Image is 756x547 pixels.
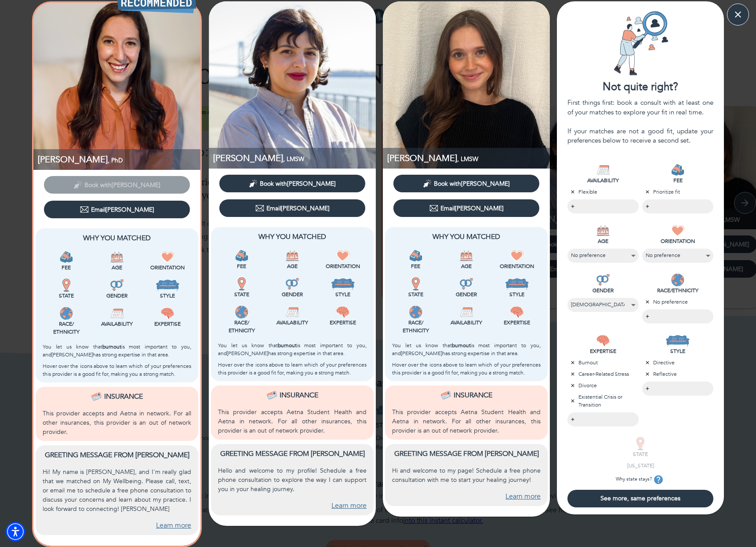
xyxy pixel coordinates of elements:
p: Hover over the icons above to learn which of your preferences this provider is a good fit for, ma... [392,361,541,377]
p: This provider accepts Aetna Student Health and Aetna in network. For all other insurances, this p... [392,407,541,435]
button: Book with[PERSON_NAME] [393,175,539,192]
img: AVAILABILITY [596,163,610,176]
img: ORIENTATION [671,224,684,237]
p: Reflective [642,370,713,378]
p: Insurance [454,390,492,400]
p: You let us know that is most important to you, and [PERSON_NAME] has strong expertise in that area. [43,343,191,359]
p: State [43,292,90,300]
p: Availability [93,320,140,328]
span: Book with [PERSON_NAME] [434,180,510,188]
p: GENDER [567,286,639,294]
span: , LMSW [283,155,304,163]
img: Race/<br />Ethnicity [409,305,422,319]
img: GENDER [596,273,610,286]
div: Not quite right? [557,80,724,95]
img: Availability [460,305,473,319]
img: STATE [634,437,647,450]
p: Race/ Ethnicity [218,319,265,334]
p: Style [320,290,367,298]
button: Email[PERSON_NAME] [44,201,190,218]
img: Sarah Mainzer profile [383,1,550,169]
p: Expertise [144,320,191,328]
p: Hover over the icons above to learn which of your preferences this provider is a good fit for, ma... [43,362,191,378]
img: Gender [286,277,299,290]
span: , LMSW [457,155,478,163]
p: Hover over the icons above to learn which of your preferences this provider is a good fit for, ma... [218,361,367,377]
img: RACE/ETHNICITY [671,273,684,286]
p: Fee [43,264,90,272]
span: , PhD [108,156,123,165]
p: Career-Related Stress [567,370,639,378]
img: Fee [409,249,422,262]
p: Greeting message from [PERSON_NAME] [392,448,541,459]
img: Style [156,279,180,292]
button: See more, same preferences [567,490,713,507]
p: Hi and welcome to my page! Schedule a free phone consultation with me to start your healing journey! [392,466,541,485]
span: Book with [PERSON_NAME] [260,180,336,188]
img: FEE [671,163,684,176]
p: AVAILABILITY [567,176,639,184]
p: Insurance [280,390,318,400]
p: Gender [269,290,316,298]
p: Orientation [144,264,191,272]
img: Gender [110,279,124,292]
img: Fee [235,249,248,262]
p: Why You Matched [218,231,367,242]
div: This provider is licensed to work in your state. [43,279,90,300]
p: Divorce [567,382,639,389]
img: Availability [286,305,299,319]
p: Hello and welcome to my profile! Schedule a free phone consultation to explore the way I can supp... [218,466,367,494]
img: Age [110,250,124,264]
p: Expertise [494,319,541,327]
a: Learn more [156,521,191,531]
p: Greeting message from [PERSON_NAME] [218,448,367,459]
img: State [235,277,248,290]
button: Book with[PERSON_NAME] [219,175,365,192]
img: Style [331,277,355,290]
p: No preference [642,298,713,306]
img: State [409,277,422,290]
p: Gender [443,290,490,298]
p: Fee [392,262,439,270]
div: Email [PERSON_NAME] [429,204,504,213]
b: burnout [278,342,297,349]
p: State [392,290,439,298]
p: Age [93,264,140,272]
p: [US_STATE] [605,462,676,470]
p: Gender [93,292,140,300]
p: LMSW [387,152,550,164]
p: Availability [443,319,490,327]
img: Orientation [161,250,174,264]
b: burnout [102,343,121,350]
img: Alexandra Lamm profile [33,3,200,170]
p: You let us know that is most important to you, and [PERSON_NAME] has strong expertise in that area. [392,341,541,357]
img: Race/<br />Ethnicity [235,305,248,319]
p: This provider accepts Aetna Student Health and Aetna in network. For all other insurances, this p... [218,407,367,435]
p: Flexible [567,188,639,196]
p: RACE/ETHNICITY [642,286,713,294]
p: PhD [38,154,200,165]
p: Prioritize fit [642,188,713,196]
p: Expertise [320,319,367,327]
img: Style [505,277,529,290]
button: Email[PERSON_NAME] [393,199,539,217]
p: Directive [642,359,713,367]
p: STATE [605,450,676,458]
img: Expertise [510,305,523,319]
img: Expertise [336,305,349,319]
p: Hi! My name is [PERSON_NAME], and I'm really glad that we matched on My Wellbeing. Please call, t... [43,467,191,514]
img: Orientation [510,249,523,262]
p: You let us know that is most important to you, and [PERSON_NAME] has strong expertise in that area. [218,341,367,357]
img: Card icon [607,10,673,76]
img: Race/<br />Ethnicity [60,307,73,320]
img: AGE [596,224,610,237]
img: State [60,279,73,292]
img: Availability [110,307,124,320]
p: Existential Crisis or Transition [567,393,639,409]
p: State [218,290,265,298]
p: STYLE [642,347,713,355]
b: burnout [452,342,471,349]
p: Why You Matched [392,231,541,242]
div: Email [PERSON_NAME] [255,204,330,213]
p: Why You Matched [43,233,191,243]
